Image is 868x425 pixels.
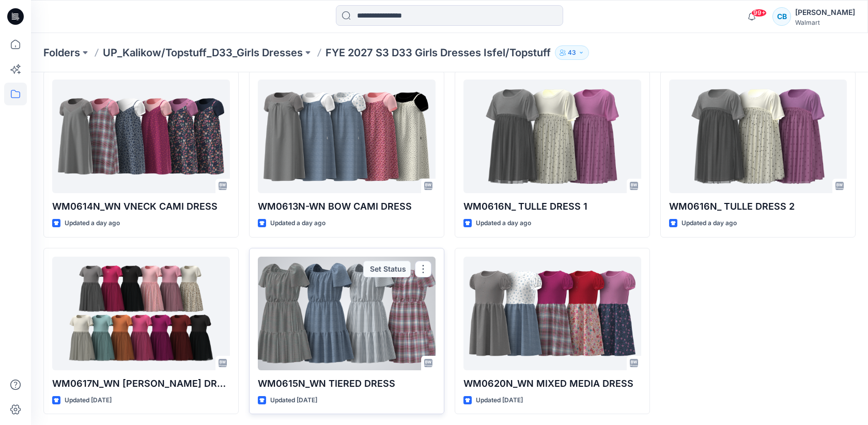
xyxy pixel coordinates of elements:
p: Updated a day ago [65,218,120,229]
p: WM0620N_WN MIXED MEDIA DRESS [463,376,641,391]
div: Walmart [795,19,855,26]
span: 99+ [751,9,767,17]
p: Updated a day ago [681,218,737,229]
a: WM0620N_WN MIXED MEDIA DRESS [463,257,641,370]
a: Folders [43,45,80,60]
p: WM0614N_WN VNECK CAMI DRESS [52,199,230,214]
div: CB [772,7,791,26]
a: WM0617N_WN SS TUTU DRESS [52,257,230,370]
a: WM0614N_WN VNECK CAMI DRESS [52,80,230,193]
p: 43 [568,47,576,58]
p: Updated [DATE] [476,395,523,406]
p: Updated a day ago [476,218,531,229]
p: WM0617N_WN [PERSON_NAME] DRESS [52,376,230,391]
a: WM0615N_WN TIERED DRESS [258,257,436,370]
a: WM0616N_ TULLE DRESS 1 [463,80,641,193]
p: WM0616N_ TULLE DRESS 1 [463,199,641,214]
p: WM0613N-WN BOW CAMI DRESS [258,199,436,214]
p: WM0616N_ TULLE DRESS 2 [669,199,847,214]
p: Updated [DATE] [270,395,317,406]
button: 43 [555,45,589,60]
a: UP_Kalikow/Topstuff_D33_Girls Dresses [103,45,303,60]
p: WM0615N_WN TIERED DRESS [258,376,436,391]
p: Updated [DATE] [65,395,112,406]
a: WM0613N-WN BOW CAMI DRESS [258,80,436,193]
p: Updated a day ago [270,218,326,229]
p: FYE 2027 S3 D33 Girls Dresses Isfel/Topstuff [326,45,551,60]
a: WM0616N_ TULLE DRESS 2 [669,80,847,193]
div: [PERSON_NAME] [795,6,855,19]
